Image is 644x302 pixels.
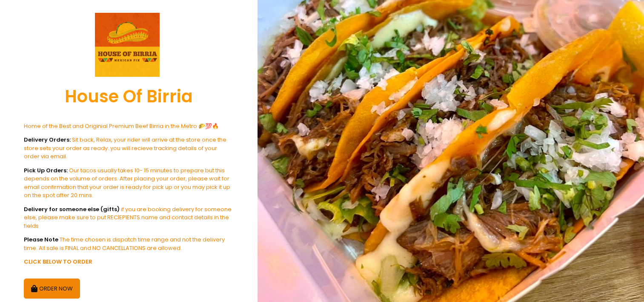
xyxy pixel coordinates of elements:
button: ORDER NOW [24,279,80,299]
div: Home of the Best and Originial Premium Beef Birria in the Metro 🌮💯🔥 [24,122,234,131]
b: Pick Up Orders: [24,166,68,174]
div: Sit back, Relax, your rider will arrive at the store once the store sets your order as ready. you... [24,136,234,161]
b: Delivery for someone else (gifts) [24,205,120,213]
b: Please Note [24,235,58,244]
img: House Of Birria [95,13,160,77]
div: The time chosen is dispatch time range and not the delivery time. All sale is FINAL and NO CANCEL... [24,235,234,252]
div: House Of Birria [24,77,234,116]
div: Our tacos usually takes 10- 15 minutes to prepare but this depends on the volume of orders. After... [24,166,234,200]
b: Delivery Orders: [24,136,71,144]
div: CLICK BELOW TO ORDER [24,258,234,266]
div: if you are booking delivery for someone else, please make sure to put RECIEPIENTS name and contac... [24,205,234,230]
